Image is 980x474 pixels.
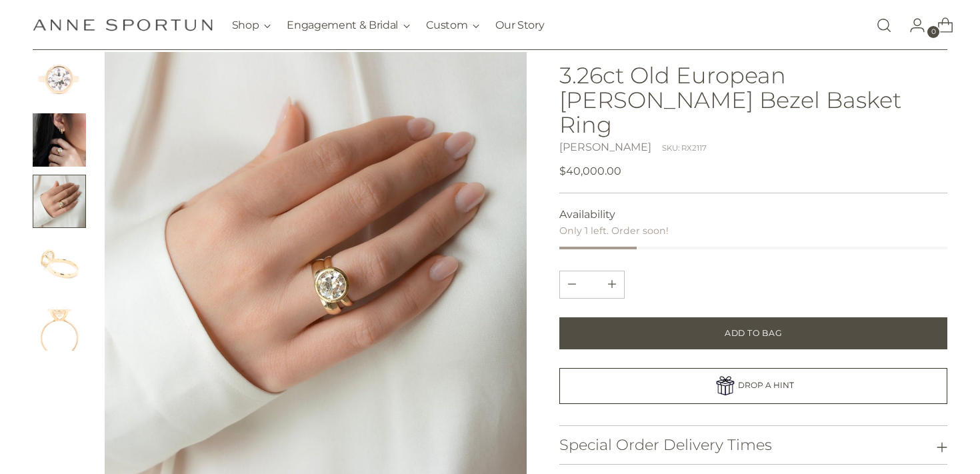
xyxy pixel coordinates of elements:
a: Open search modal [871,12,897,39]
button: Shop [232,11,271,40]
button: Engagement & Bridal [287,11,410,40]
button: Special Order Delivery Times [559,426,948,464]
span: 0 [927,26,939,38]
h1: 3.26ct Old European [PERSON_NAME] Bezel Basket Ring [559,63,948,137]
div: SKU: RX2117 [662,143,707,154]
a: DROP A HINT [559,368,948,404]
button: Change image to image 5 [33,297,86,351]
button: Change image to image 3 [33,175,86,228]
span: Only 1 left. Order soon! [559,225,669,237]
a: Open cart modal [927,12,953,39]
a: [PERSON_NAME] [559,141,651,153]
a: Our Story [495,11,544,40]
button: Add product quantity [560,271,584,298]
span: Availability [559,207,615,223]
a: Anne Sportun Fine Jewellery [33,19,213,31]
button: Custom [426,11,479,40]
span: DROP A HINT [738,380,794,390]
span: $40,000.00 [559,163,621,179]
input: Product quantity [576,271,608,298]
span: Add to Bag [725,327,782,339]
a: Go to the account page [899,12,925,39]
button: Change image to image 2 [33,113,86,167]
button: Change image to image 4 [33,236,86,289]
button: Add to Bag [559,317,948,349]
button: Change image to image 1 [33,52,86,105]
h3: Special Order Delivery Times [559,437,772,453]
button: Subtract product quantity [600,271,624,298]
